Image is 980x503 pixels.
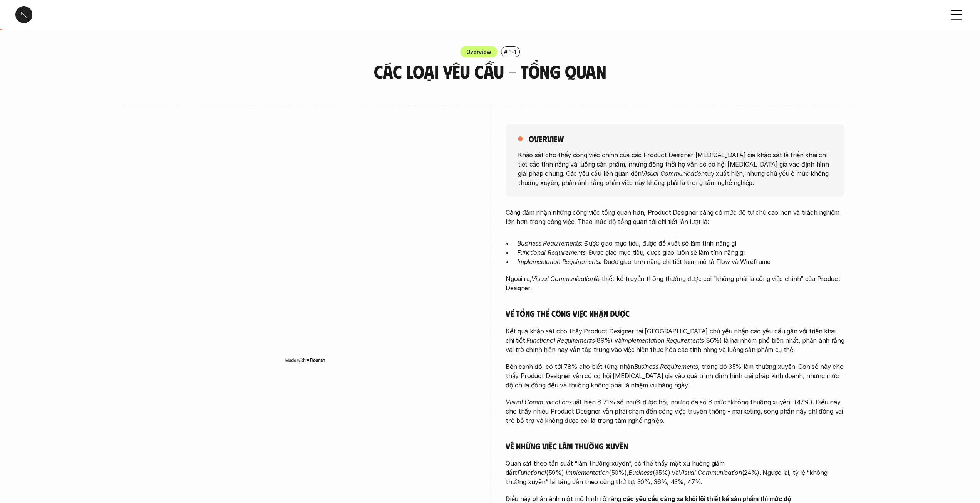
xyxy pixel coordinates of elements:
em: Visual Communication [531,275,595,283]
p: Overview [466,48,491,56]
em: Business [628,469,653,476]
em: Visual Communication [641,169,704,177]
p: xuất hiện ở 71% số người được hỏi, nhưng đa số ở mức “không thường xuyên” (47%). Điều này cho thấ... [506,397,844,425]
em: Functional Requirements [526,336,595,344]
em: Implementation Requirements [621,336,704,344]
em: Visual Communication [678,469,742,476]
p: Ngoài ra, là thiết kế truyền thông thường được coi “không phải là công việc chính” của Product De... [506,274,844,293]
iframe: Interactive or visual content [136,124,475,355]
img: Made with Flourish [285,357,325,363]
em: Functional [518,469,546,476]
em: Implementation [566,469,609,476]
em: Implementation Requirements [517,258,600,266]
p: Càng đảm nhận những công việc tổng quan hơn, Product Designer càng có mức độ tự chủ cao hơn và tr... [506,208,844,226]
em: Business Requirements [517,239,581,247]
em: Business Requirements [634,363,698,370]
h5: Về tổng thể công việc nhận được [506,308,844,319]
h3: Các loại yêu cầu - Tổng quan [327,61,654,82]
p: 1-1 [509,48,516,56]
em: Visual Communication [506,398,569,406]
p: Quan sát theo tần suất “làm thường xuyên”, có thể thấy một xu hướng giảm dần: (59%), (50%), (35%)... [506,459,844,486]
p: Kết quả khảo sát cho thấy Product Designer tại [GEOGRAPHIC_DATA] chủ yếu nhận các yêu cầu gắn với... [506,326,844,354]
p: Khảo sát cho thấy công việc chính của các Product Designer [MEDICAL_DATA] gia khảo sát là triển k... [518,150,832,187]
p: Bên cạnh đó, có tới 78% cho biết từng nhận , trong đó 35% làm thường xuyên. Con số này cho thấy P... [506,362,844,390]
h6: # [504,49,508,55]
p: : Được giao mục tiêu, được giao luôn sẽ làm tính năng gì [517,248,844,257]
h5: Về những việc làm thường xuyên [506,441,844,451]
p: : Được giao tính năng chi tiết kèm mô tả Flow và Wireframe [517,257,844,266]
em: Functional Requirements [517,249,585,256]
p: : Được giao mục tiêu, được đề xuất sẽ làm tính năng gì [517,239,844,248]
h5: overview [529,133,564,144]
